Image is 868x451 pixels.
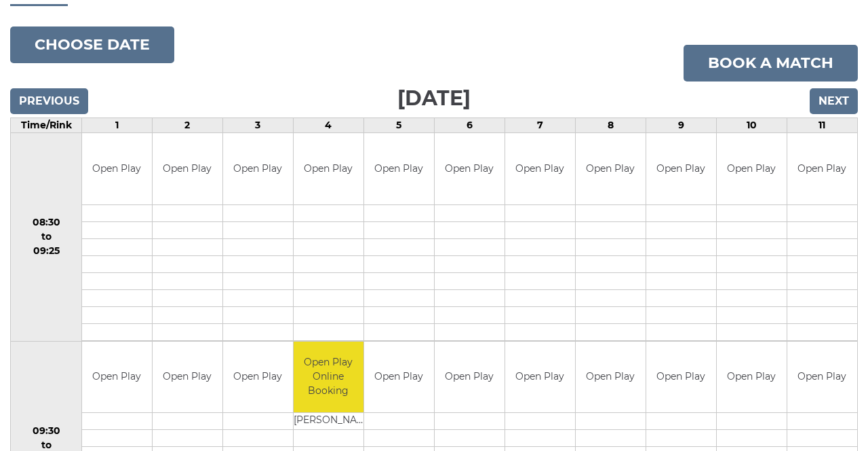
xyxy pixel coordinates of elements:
button: Choose date [10,26,174,63]
td: Open Play [717,342,787,413]
td: Open Play [364,342,434,413]
input: Previous [10,88,88,114]
td: Open Play [294,133,363,204]
td: Open Play [787,133,857,204]
td: Open Play [82,133,152,204]
td: 11 [787,118,857,133]
td: Open Play [576,133,646,204]
td: Open Play Online Booking [294,342,363,413]
td: Open Play [787,342,857,413]
a: Book a match [684,45,858,82]
td: Open Play [153,342,222,413]
td: 1 [82,118,153,133]
td: 8 [575,118,646,133]
td: Time/Rink [11,118,82,133]
td: 6 [434,118,505,133]
td: 9 [646,118,716,133]
td: 10 [716,118,787,133]
td: Open Play [505,133,575,204]
td: Open Play [646,342,716,413]
td: Open Play [505,342,575,413]
td: 3 [222,118,293,133]
td: [PERSON_NAME] [294,413,363,430]
td: 4 [293,118,363,133]
td: Open Play [435,342,505,413]
td: Open Play [364,133,434,204]
td: 08:30 to 09:25 [11,133,82,342]
td: 2 [152,118,222,133]
td: 5 [363,118,434,133]
td: Open Play [223,133,293,204]
td: Open Play [82,342,152,413]
td: Open Play [153,133,222,204]
td: Open Play [717,133,787,204]
td: Open Play [223,342,293,413]
input: Next [810,88,858,114]
td: 7 [505,118,575,133]
td: Open Play [646,133,716,204]
td: Open Play [435,133,505,204]
td: Open Play [576,342,646,413]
